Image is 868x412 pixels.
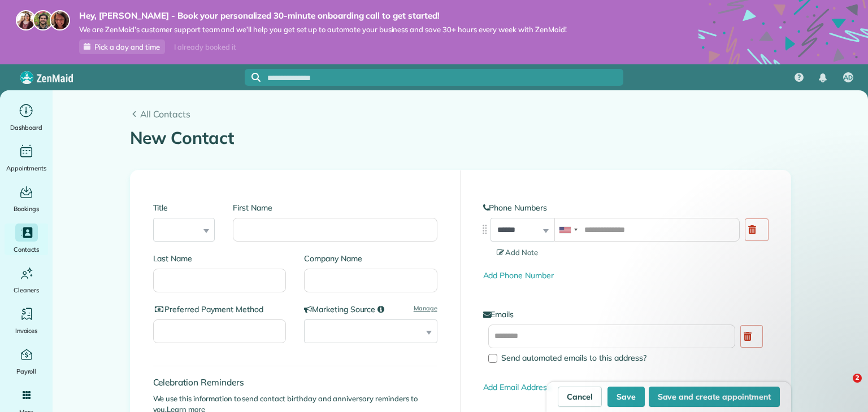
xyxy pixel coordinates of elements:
button: Focus search [245,73,261,82]
span: Send automated emails to this address? [501,353,646,363]
label: Company Name [304,253,437,264]
a: Pick a day and time [79,40,165,54]
svg: Focus search [251,73,261,82]
span: Cleaners [14,284,39,296]
button: Save and create appointment [649,387,780,407]
span: Bookings [14,203,40,214]
a: Contacts [5,223,48,255]
img: michelle-19f622bdf1676172e81f8f8fba1fb50e276960ebfe0243fe18214015130c80e4.jpg [50,10,70,30]
span: AD [844,73,853,82]
label: Emails [483,309,768,320]
h1: New Contact [130,129,791,147]
img: jorge-587dff0eeaa6aab1f244e6dc62b8924c3b6ad411094392a53c71c6c4a576187d.jpg [33,10,53,30]
a: All Contacts [130,107,791,121]
span: All Contacts [140,107,791,121]
span: 2 [853,374,862,383]
a: Manage [414,304,437,313]
span: Invoices [15,325,38,336]
a: Dashboard [5,102,48,133]
label: Last Name [153,253,287,264]
strong: Hey, [PERSON_NAME] - Book your personalized 30-minute onboarding call to get started! [79,10,567,21]
div: I already booked it [167,40,242,54]
img: maria-72a9807cf96188c08ef61303f053569d2e2a8a1cde33d635c8a3ac13582a053d.jpg [16,10,36,30]
a: Cancel [558,387,602,407]
span: Dashboard [10,122,42,133]
span: Appointments [6,163,47,174]
label: Preferred Payment Method [153,304,287,315]
label: Marketing Source [304,304,437,315]
label: Title [153,202,215,213]
span: Contacts [14,244,39,255]
img: drag_indicator-119b368615184ecde3eda3c64c821f6cf29d3e2b97b89ee44bc31753036683e5.png [479,223,491,235]
iframe: Intercom live chat [830,374,857,401]
a: Bookings [5,183,48,214]
a: Cleaners [5,264,48,296]
span: Pick a day and time [94,42,160,51]
div: Notifications [811,65,835,90]
div: United States: +1 [555,218,581,241]
a: Appointments [5,142,48,174]
a: Add Email Address [483,382,551,392]
nav: Main [785,64,868,90]
label: Phone Numbers [483,202,768,213]
a: Add Phone Number [483,270,554,280]
span: Payroll [16,366,37,377]
a: Invoices [5,305,48,336]
button: Save [607,387,645,407]
label: First Name [233,202,437,213]
span: Add Note [497,248,539,257]
a: Payroll [5,345,48,377]
h4: Celebration Reminders [153,378,437,387]
span: We are ZenMaid’s customer support team and we’ll help you get set up to automate your business an... [79,25,567,34]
